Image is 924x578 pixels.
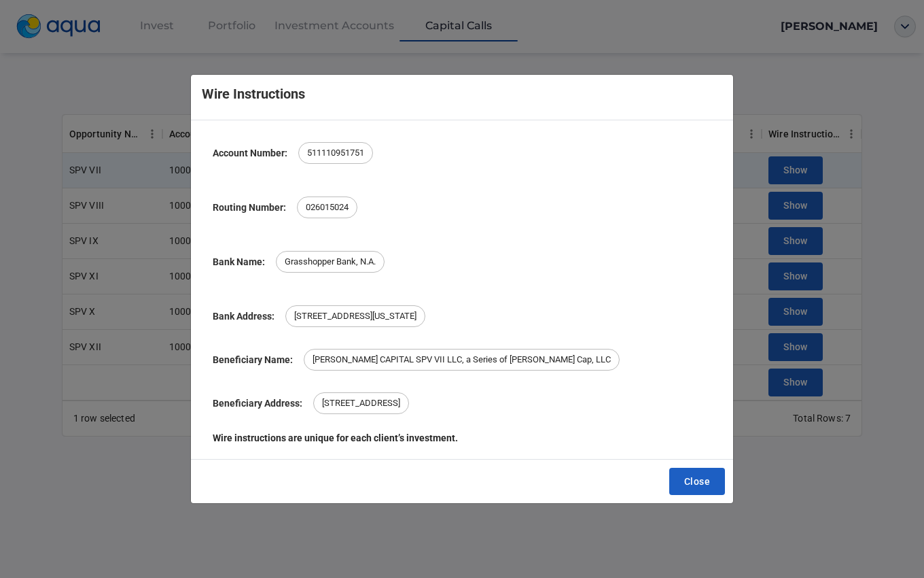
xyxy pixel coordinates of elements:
div: Bank Address: [213,309,274,324]
span: Grasshopper Bank, N.A. [277,255,384,269]
span: 026015024 [298,201,357,214]
div: Beneficiary Address: [213,396,302,411]
b: Wire instructions are unique for each client’s investment. [202,430,722,445]
span: Close [684,473,710,490]
div: Bank Name: [213,254,265,269]
span: [PERSON_NAME] CAPITAL SPV VII LLC, a Series of [PERSON_NAME] Cap, LLC [304,353,619,367]
span: [STREET_ADDRESS] [314,396,408,410]
h5: Wire Instructions [202,86,305,102]
button: Close [669,468,725,496]
div: Account Number: [213,146,287,160]
div: Routing Number: [213,200,286,215]
div: Beneficiary Name: [213,352,293,367]
span: [STREET_ADDRESS][US_STATE] [286,309,425,323]
span: 511110951751 [299,146,372,160]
